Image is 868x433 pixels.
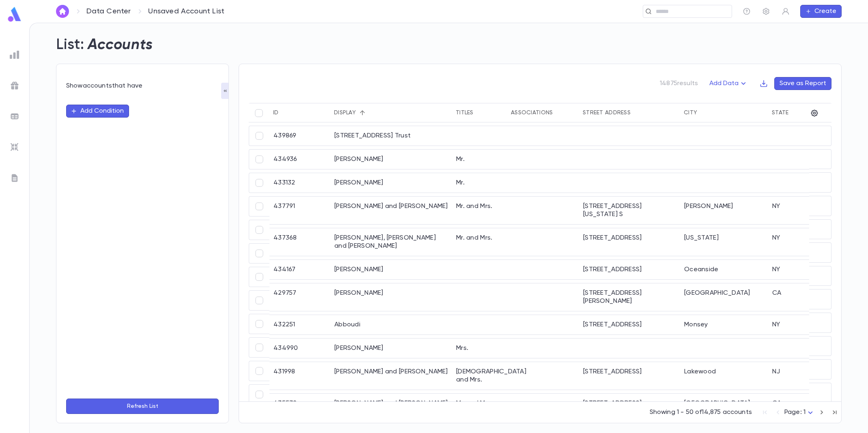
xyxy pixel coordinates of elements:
[269,283,330,311] div: 429757
[269,150,330,169] div: 434936
[330,362,452,390] div: [PERSON_NAME] and [PERSON_NAME]
[452,197,507,224] div: Mr. and Mrs.
[148,7,224,16] p: Unsaved Account List
[583,109,631,116] div: Street Address
[768,228,829,256] div: NY
[10,142,19,152] img: imports_grey.530a8a0e642e233f2baf0ef88e8c9fcb.svg
[330,197,452,224] div: [PERSON_NAME] and [PERSON_NAME]
[680,315,768,334] div: Monsey
[66,105,129,118] button: Add Condition
[768,197,829,224] div: NY
[269,339,330,358] div: 434990
[269,315,330,334] div: 432251
[650,408,752,416] p: Showing 1 - 50 of 14,875 accounts
[680,362,768,390] div: Lakewood
[269,260,330,279] div: 434167
[330,394,452,421] div: [PERSON_NAME] and [PERSON_NAME]
[768,362,829,390] div: NJ
[269,197,330,224] div: 437791
[269,394,330,421] div: 435539
[768,315,829,334] div: NY
[452,173,507,193] div: Mr.
[56,36,84,54] h2: List:
[66,399,219,414] button: Refresh List
[452,394,507,421] div: Mr. and Mrs.
[456,109,474,116] div: Titles
[334,109,356,116] div: Display
[684,109,697,116] div: City
[511,109,553,116] div: Associations
[768,394,829,421] div: CA
[269,173,330,193] div: 433132
[579,315,680,334] div: [STREET_ADDRESS]
[800,5,842,18] button: Create
[273,109,279,116] div: ID
[10,173,19,183] img: letters_grey.7941b92b52307dd3b8a917253454ce1c.svg
[269,126,330,146] div: 439869
[680,228,768,256] div: [US_STATE]
[269,362,330,390] div: 431998
[680,283,768,311] div: [GEOGRAPHIC_DATA]
[330,228,452,256] div: [PERSON_NAME], [PERSON_NAME] and [PERSON_NAME]
[330,173,452,193] div: [PERSON_NAME]
[6,6,23,22] img: logo
[452,362,507,390] div: [DEMOGRAPHIC_DATA] and Mrs.
[330,150,452,169] div: [PERSON_NAME]
[579,197,680,224] div: [STREET_ADDRESS][US_STATE] S
[768,260,829,279] div: NY
[704,77,753,90] button: Add Data
[452,150,507,169] div: Mr.
[774,77,831,90] button: Save as Report
[579,362,680,390] div: [STREET_ADDRESS]
[660,79,698,88] p: 14875 results
[579,228,680,256] div: [STREET_ADDRESS]
[784,409,806,416] span: Page: 1
[356,106,369,119] button: Sort
[330,260,452,279] div: [PERSON_NAME]
[269,228,330,256] div: 437368
[680,260,768,279] div: Oceanside
[330,339,452,358] div: [PERSON_NAME]
[579,260,680,279] div: [STREET_ADDRESS]
[579,283,680,311] div: [STREET_ADDRESS][PERSON_NAME]
[784,406,815,419] div: Page: 1
[768,283,829,311] div: CA
[452,339,507,358] div: Mrs.
[86,7,131,16] a: Data Center
[772,109,788,116] div: State
[330,283,452,311] div: [PERSON_NAME]
[452,228,507,256] div: Mr. and Mrs.
[10,111,19,121] img: batches_grey.339ca447c9d9533ef1741baa751efc33.svg
[579,394,680,421] div: [STREET_ADDRESS][PERSON_NAME]
[330,315,452,334] div: Abboudi
[10,50,19,60] img: reports_grey.c525e4749d1bce6a11f5fe2a8de1b229.svg
[330,126,452,146] div: [STREET_ADDRESS] Trust
[10,81,19,90] img: campaigns_grey.99e729a5f7ee94e3726e6486bddda8f1.svg
[88,36,153,54] h2: Accounts
[680,394,768,421] div: [GEOGRAPHIC_DATA]
[680,197,768,224] div: [PERSON_NAME]
[66,82,219,90] div: Show accounts that have
[58,8,67,15] img: home_white.a664292cf8c1dea59945f0da9f25487c.svg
